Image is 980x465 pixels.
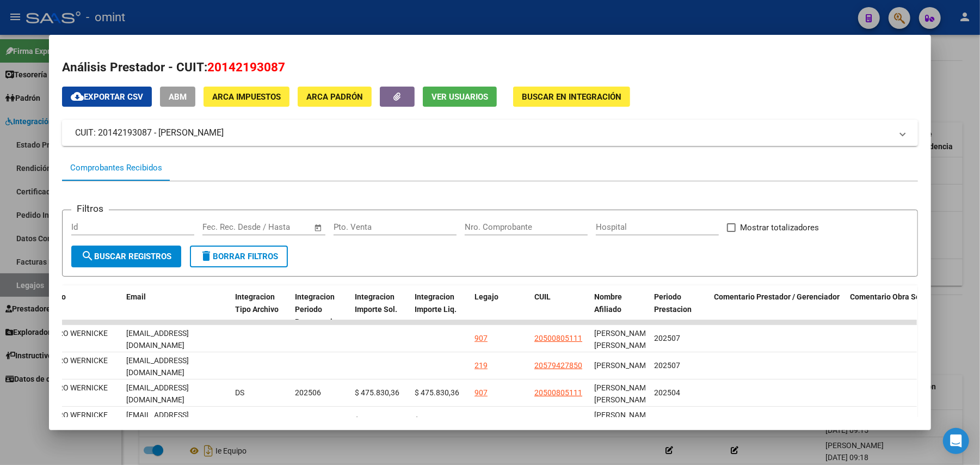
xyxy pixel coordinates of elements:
span: [EMAIL_ADDRESS][DOMAIN_NAME] [126,329,189,350]
span: CENTRO WERNICKE SAS [39,383,108,405]
datatable-header-cell: Integracion Importe Sol. [350,285,410,333]
span: CENTRO WERNICKE SAS [39,411,108,432]
span: 20500805111 [534,334,582,342]
span: Nombre Afiliado [594,292,622,314]
button: Borrar Filtros [190,246,288,267]
span: Periodo Prestacion [654,292,692,314]
div: 907 [474,332,488,345]
span: 20142193087 [207,60,285,74]
span: 20579427850 [534,361,582,370]
span: Integracion Tipo Archivo [235,292,279,314]
input: Start date [202,222,238,232]
span: 202506 [295,388,321,397]
span: DS [235,415,244,424]
span: [EMAIL_ADDRESS][DOMAIN_NAME] [126,383,189,405]
span: Integracion Importe Sol. [355,292,397,314]
datatable-header-cell: Integracion Tipo Archivo [231,285,291,333]
datatable-header-cell: Email [122,285,231,333]
span: [PERSON_NAME] [PERSON_NAME] [594,383,652,405]
span: Comentario Prestador / Gerenciador [714,292,840,301]
span: Buscar en Integración [522,92,621,102]
datatable-header-cell: Usuario [35,285,122,333]
div: 219 [474,359,488,372]
span: Integracion Importe Liq. [415,292,457,314]
datatable-header-cell: Integracion Importe Liq. [410,285,470,333]
span: ABM [169,92,187,102]
input: End date [248,222,300,232]
span: CUIL [534,292,551,301]
mat-expansion-panel-header: CUIT: 20142193087 - [PERSON_NAME] [62,120,918,146]
span: [EMAIL_ADDRESS][DOMAIN_NAME] [126,356,189,377]
span: 202507 [654,334,680,342]
span: 20500805111 [534,388,582,397]
span: $ 475.830,36 [415,415,459,424]
span: 202506 [295,415,321,424]
span: [EMAIL_ADDRESS][DOMAIN_NAME] [126,411,189,432]
button: Ver Usuarios [423,87,497,107]
datatable-header-cell: Nombre Afiliado [590,285,650,333]
span: 202507 [654,361,680,370]
button: Buscar Registros [71,246,181,267]
span: ARCA Padrón [306,92,363,102]
span: Buscar Registros [81,252,171,261]
span: $ 475.830,36 [355,415,399,424]
button: ARCA Padrón [298,87,372,107]
button: ABM [160,87,195,107]
span: Legajo [474,292,498,301]
span: Integracion Periodo Presentacion [295,292,341,326]
button: ARCA Impuestos [204,87,289,107]
span: $ 475.830,36 [415,388,459,397]
button: Buscar en Integración [513,87,630,107]
span: Mostrar totalizadores [740,221,819,234]
span: [PERSON_NAME] [594,361,652,370]
mat-icon: delete [200,249,213,262]
datatable-header-cell: Periodo Prestacion [650,285,710,333]
span: 202506 [654,415,680,424]
h2: Análisis Prestador - CUIT: [62,58,918,77]
datatable-header-cell: Legajo [470,285,530,333]
mat-icon: search [81,249,94,262]
span: Email [126,292,146,301]
div: 907 [474,414,488,426]
mat-icon: cloud_download [71,90,84,103]
button: Open calendar [312,222,325,234]
span: [PERSON_NAME] [PERSON_NAME] [594,411,652,432]
div: Open Intercom Messenger [943,428,969,454]
span: $ 475.830,36 [355,388,399,397]
span: 202504 [654,388,680,397]
h3: Filtros [71,201,109,216]
span: Comentario Obra Social [850,292,933,301]
span: [PERSON_NAME] [PERSON_NAME] [594,329,652,350]
span: Exportar CSV [71,92,143,102]
button: Exportar CSV [62,87,152,107]
datatable-header-cell: Comentario Prestador / Gerenciador [710,285,846,333]
span: Borrar Filtros [200,252,278,261]
span: Ver Usuarios [432,92,488,102]
div: Comprobantes Recibidos [70,162,162,174]
datatable-header-cell: CUIL [530,285,590,333]
span: DS [235,388,244,397]
span: 20500805111 [534,415,582,424]
mat-panel-title: CUIT: 20142193087 - [PERSON_NAME] [75,126,892,139]
span: CENTRO WERNICKE SAS [39,356,108,377]
div: 907 [474,387,488,399]
span: CENTRO WERNICKE SAS [39,329,108,350]
datatable-header-cell: Integracion Periodo Presentacion [291,285,350,333]
span: ARCA Impuestos [212,92,281,102]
